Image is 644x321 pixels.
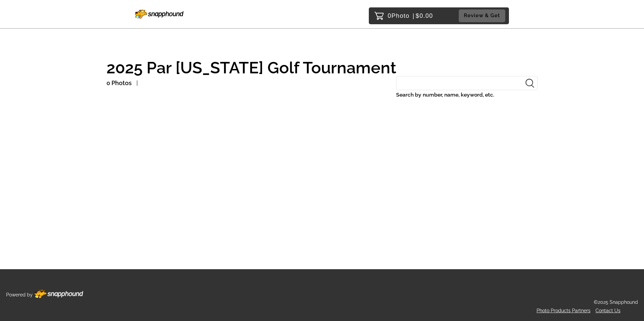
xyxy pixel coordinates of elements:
span: | [413,12,415,19]
p: 0 Photos [106,78,132,88]
a: Review & Get [459,9,507,22]
p: 0 $0.00 [388,10,433,21]
img: Snapphound Logo [135,10,184,19]
a: Photo Products Partners [537,308,590,313]
h1: 2025 Par [US_STATE] Golf Tournament [106,59,538,76]
p: ©2025 Snapphound [594,298,638,307]
span: Photo [391,10,410,21]
a: Contact Us [595,308,620,313]
button: Review & Get [459,9,505,22]
label: Search by number, name, keyword, etc. [396,90,538,100]
img: Footer [34,290,83,298]
p: Powered by [6,291,33,299]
